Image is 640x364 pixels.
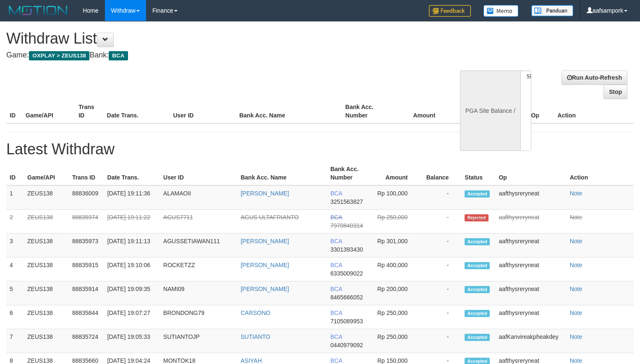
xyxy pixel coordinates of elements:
span: Accepted [465,238,490,245]
th: Bank Acc. Number [327,161,372,185]
td: Rp 301,000 [372,234,420,257]
td: aafthysreryneat [495,305,566,329]
span: BCA [330,286,342,292]
td: AGUSSETIAWAN111 [160,234,237,257]
div: PGA Site Balance / [460,70,520,151]
a: AGUS ULTAFRIANTO [240,214,298,221]
h4: Game: Bank: [6,51,418,60]
img: panduan.png [531,5,573,16]
td: 88836009 [69,185,104,210]
td: 88835724 [69,329,104,353]
td: ZEUS138 [24,234,69,257]
td: aafthysreryneat [495,210,566,234]
th: Bank Acc. Name [236,99,342,123]
td: ZEUS138 [24,257,69,281]
td: - [420,234,461,257]
span: Accepted [465,190,490,198]
th: Bank Acc. Number [342,99,395,123]
td: ROCKETZZ [160,257,237,281]
th: Trans ID [75,99,103,123]
td: 88835974 [69,210,104,234]
span: Accepted [465,262,490,269]
a: CARSONO [240,309,270,316]
td: aafKanvireakpheakdey [495,329,566,353]
a: [PERSON_NAME] [240,262,289,268]
td: [DATE] 19:09:35 [104,281,160,305]
th: Amount [372,161,420,185]
th: User ID [160,161,237,185]
span: BCA [330,214,342,221]
a: Run Auto-Refresh [562,70,627,85]
th: Bank Acc. Name [237,161,327,185]
th: Trans ID [69,161,104,185]
a: Stop [603,85,627,99]
td: 2 [6,210,24,234]
a: Note [570,262,583,268]
span: OXPLAY > ZEUS138 [29,51,89,60]
td: AGUS7711 [160,210,237,234]
td: aafthysreryneat [495,281,566,305]
td: - [420,281,461,305]
h1: Withdraw List [6,30,418,47]
span: Accepted [465,286,490,293]
td: aafthysreryneat [495,257,566,281]
span: Accepted [465,334,490,341]
span: BCA [330,333,342,340]
td: Rp 250,000 [372,210,420,234]
th: Date Trans. [104,99,170,123]
td: [DATE] 19:11:36 [104,185,160,210]
img: Feedback.jpg [429,5,471,17]
th: Balance [448,99,496,123]
th: Action [567,161,634,185]
a: [PERSON_NAME] [240,238,289,244]
th: ID [6,161,24,185]
td: - [420,210,461,234]
td: 3 [6,234,24,257]
td: aafthysreryneat [495,234,566,257]
td: Rp 100,000 [372,185,420,210]
td: 88835915 [69,257,104,281]
a: Note [570,286,583,292]
span: BCA [330,262,342,268]
th: Game/API [22,99,75,123]
td: 88835844 [69,305,104,329]
td: ZEUS138 [24,329,69,353]
td: 5 [6,281,24,305]
td: 4 [6,257,24,281]
td: ZEUS138 [24,210,69,234]
td: - [420,257,461,281]
td: 6 [6,305,24,329]
a: Note [570,214,583,221]
td: ZEUS138 [24,281,69,305]
a: Note [570,238,583,244]
td: - [420,329,461,353]
span: Accepted [465,310,490,317]
span: BCA [330,190,342,197]
img: Button%20Memo.svg [483,5,519,17]
td: ZEUS138 [24,185,69,210]
th: Action [554,99,634,123]
td: SUTIANTOJP [160,329,237,353]
th: Op [495,161,566,185]
td: 88835973 [69,234,104,257]
td: - [420,185,461,210]
td: 1 [6,185,24,210]
a: Note [570,333,583,340]
span: BCA [330,309,342,316]
th: User ID [170,99,236,123]
td: [DATE] 19:07:27 [104,305,160,329]
th: Amount [395,99,448,123]
td: Rp 200,000 [372,281,420,305]
td: [DATE] 19:10:06 [104,257,160,281]
td: ZEUS138 [24,305,69,329]
th: Balance [420,161,461,185]
span: 6335009022 [330,270,363,277]
a: Note [570,190,583,197]
a: Note [570,309,583,316]
td: [DATE] 19:05:33 [104,329,160,353]
a: [PERSON_NAME] [240,286,289,292]
td: 7 [6,329,24,353]
span: BCA [330,238,342,244]
th: Op [528,99,554,123]
span: 7970840314 [330,222,363,229]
